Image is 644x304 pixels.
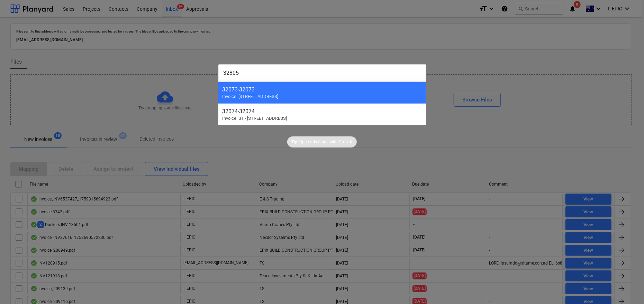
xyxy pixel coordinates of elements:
input: Search for projects, articles, contracts, Claims, subcontractors... [218,64,426,82]
span: Invoice | [STREET_ADDRESS] [223,94,279,99]
p: Open this faster with [299,139,338,145]
div: 32074-32074Invoice| S1 - [STREET_ADDRESS] [218,104,426,125]
div: Tip:Open this faster withCtrl + K [287,136,357,147]
div: 32073-32073Invoice| [STREET_ADDRESS] [218,82,426,104]
div: 32074 - 32074 [223,108,422,115]
p: Tip: [291,139,298,145]
div: 32073 - 32073 [223,86,422,93]
span: Invoice | S1 - [STREET_ADDRESS] [223,116,287,121]
p: Ctrl + K [339,139,353,145]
